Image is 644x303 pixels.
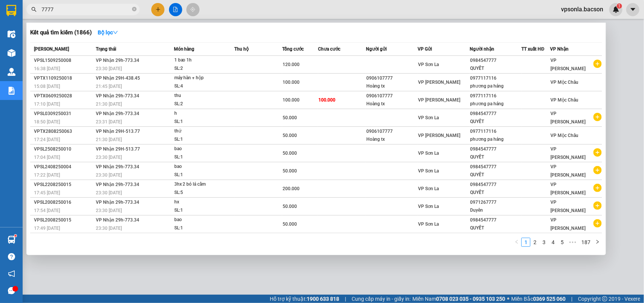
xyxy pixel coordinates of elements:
[549,238,558,247] li: 4
[96,111,139,116] span: VP Nhận 29h-773.34
[31,7,37,12] span: search
[418,80,461,85] span: VP [PERSON_NAME]
[418,221,439,227] span: VP Sơn La
[366,128,417,135] div: 0906107777
[34,172,60,178] span: 17:22 [DATE]
[593,166,602,174] span: plus-circle
[283,204,297,209] span: 50.000
[96,217,139,223] span: VP Nhận 29h-773.34
[567,238,579,247] span: •••
[530,238,539,247] li: 2
[34,190,60,195] span: 17:45 [DATE]
[34,155,60,160] span: 17:04 [DATE]
[174,46,195,52] span: Món hàng
[96,46,116,52] span: Trạng thái
[549,238,557,246] a: 4
[96,164,139,169] span: VP Nhận 29h-773.34
[34,198,94,206] div: VPSL2008250016
[96,93,139,98] span: VP Nhận 29h-773.34
[551,200,586,213] span: VP [PERSON_NAME]
[539,238,549,247] li: 3
[96,208,122,213] span: 23:30 [DATE]
[96,190,122,195] span: 23:30 [DATE]
[540,238,548,246] a: 3
[96,129,140,134] span: VP Nhận 29H-513.77
[34,216,94,224] div: VPSL2008250015
[470,153,521,161] div: QUYẾT
[470,189,521,197] div: QUYẾT
[8,68,15,76] img: warehouse-icon
[551,111,586,125] span: VP [PERSON_NAME]
[512,238,521,247] button: left
[283,151,297,156] span: 50.000
[567,238,579,247] li: Next 5 Pages
[593,184,602,192] span: plus-circle
[34,163,94,171] div: VPSL2408250004
[366,74,417,82] div: 0906107777
[593,201,602,210] span: plus-circle
[96,226,122,231] span: 23:30 [DATE]
[174,65,231,73] div: SL: 2
[34,102,60,107] span: 17:10 [DATE]
[283,133,297,138] span: 50.000
[41,5,131,14] input: Tìm tên, số ĐT hoặc mã đơn
[593,238,602,247] li: Next Page
[470,163,521,171] div: 0984547777
[174,82,231,91] div: SL: 4
[174,153,231,161] div: SL: 1
[512,238,521,247] li: Previous Page
[470,110,521,118] div: 0984547777
[174,171,231,179] div: SL: 1
[593,60,602,68] span: plus-circle
[550,46,569,52] span: VP Nhận
[96,200,139,205] span: VP Nhận 29h-773.34
[96,137,122,142] span: 21:30 [DATE]
[551,97,579,103] span: VP Mộc Châu
[174,118,231,126] div: SL: 1
[579,238,593,247] li: 187
[470,181,521,189] div: 0984547777
[174,189,231,197] div: SL: 5
[593,148,602,157] span: plus-circle
[8,87,15,95] img: solution-icon
[366,82,417,90] div: Hoàng tx
[174,145,231,153] div: bao
[470,46,494,52] span: Người nhận
[515,240,519,244] span: left
[366,135,417,143] div: Hoàng tx
[132,6,137,13] span: close-circle
[418,62,439,67] span: VP Sơn La
[595,240,600,244] span: right
[283,80,300,85] span: 100.000
[96,84,122,89] span: 21:45 [DATE]
[34,57,94,65] div: VPSL1509250008
[34,145,94,153] div: VPSL2508250010
[470,82,521,90] div: phương pa háng
[531,238,539,246] a: 2
[593,219,602,228] span: plus-circle
[418,186,439,191] span: VP Sơn La
[470,135,521,143] div: phương pa háng
[34,66,60,71] span: 16:38 [DATE]
[96,102,122,107] span: 21:30 [DATE]
[418,151,439,156] span: VP Sơn La
[92,26,124,38] button: Bộ lọcdown
[551,146,586,160] span: VP [PERSON_NAME]
[34,92,94,100] div: VPTX0609250028
[34,208,60,213] span: 17:54 [DATE]
[366,46,387,52] span: Người gửi
[470,74,521,82] div: 0977117116
[418,168,439,174] span: VP Sơn La
[174,163,231,171] div: bao
[174,135,231,144] div: SL: 1
[113,30,118,35] span: down
[174,100,231,108] div: SL: 2
[96,58,139,63] span: VP Nhận 29h-773.34
[96,75,140,81] span: VP Nhận 29H-438.45
[470,198,521,206] div: 0971267777
[418,97,461,103] span: VP [PERSON_NAME]
[366,100,417,108] div: Hoàng tx
[174,180,231,189] div: 3hx 2 bó lá cẩm
[551,164,586,178] span: VP [PERSON_NAME]
[470,100,521,108] div: phương pa háng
